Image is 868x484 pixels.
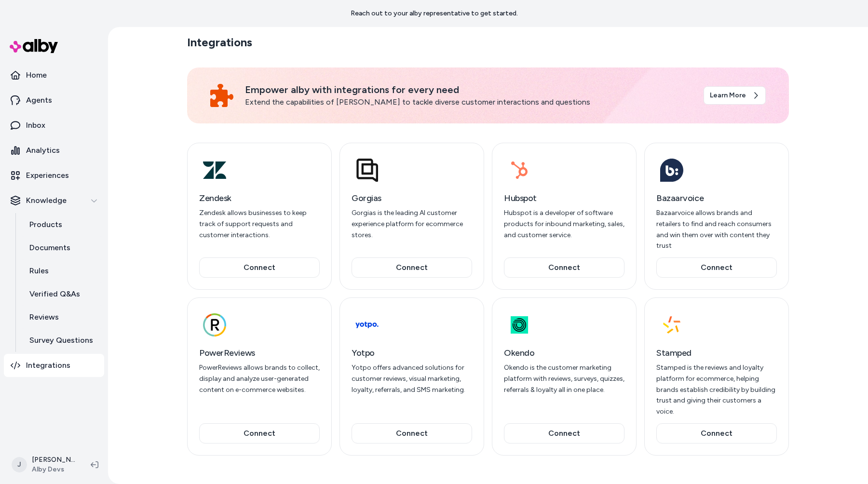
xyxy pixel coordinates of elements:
p: Verified Q&As [29,288,80,300]
button: Knowledge [4,189,104,212]
h3: PowerReviews [199,346,320,360]
button: Connect [352,423,472,444]
a: Verified Q&As [20,282,104,306]
button: Connect [199,423,320,444]
button: Connect [656,257,777,278]
p: PowerReviews allows brands to collect, display and analyze user-generated content on e-commerce w... [199,363,320,395]
span: Alby Devs [32,465,75,474]
button: Connect [504,423,624,444]
a: Experiences [4,164,104,187]
button: Connect [504,257,624,278]
h3: Yotpo [352,346,472,360]
h3: Zendesk [199,191,320,205]
p: Hubspot is a developer of software products for inbound marketing, sales, and customer service. [504,208,624,241]
p: Reviews [29,311,59,323]
p: Home [26,69,47,81]
p: Zendesk allows businesses to keep track of support requests and customer interactions. [199,208,320,241]
p: Bazaarvoice allows brands and retailers to find and reach consumers and win them over with conten... [656,208,777,252]
a: Agents [4,89,104,112]
a: Reviews [20,306,104,329]
p: Agents [26,94,52,106]
a: Integrations [4,354,104,377]
p: Empower alby with integrations for every need [245,83,692,96]
p: [PERSON_NAME] [32,455,75,465]
button: Connect [199,257,320,278]
a: Analytics [4,139,104,162]
p: Documents [29,242,70,254]
h3: Stamped [656,346,777,360]
p: Extend the capabilities of [PERSON_NAME] to tackle diverse customer interactions and questions [245,96,692,108]
p: Yotpo offers advanced solutions for customer reviews, visual marketing, loyalty, referrals, and S... [352,363,472,395]
p: Stamped is the reviews and loyalty platform for ecommerce, helping brands establish credibility b... [656,363,777,417]
h3: Gorgias [352,191,472,205]
p: Analytics [26,145,60,156]
p: Rules [29,265,49,277]
p: Survey Questions [29,335,93,346]
h3: Hubspot [504,191,624,205]
p: Knowledge [26,195,67,206]
p: Okendo is the customer marketing platform with reviews, surveys, quizzes, referrals & loyalty all... [504,363,624,395]
h3: Bazaarvoice [656,191,777,205]
p: Reach out to your alby representative to get started. [351,9,518,18]
p: Products [29,219,62,230]
a: Rules [20,259,104,282]
button: Connect [656,423,777,444]
button: J[PERSON_NAME]Alby Devs [6,449,83,480]
button: Connect [352,257,472,278]
a: Survey Questions [20,329,104,352]
a: Documents [20,236,104,259]
p: Integrations [26,360,70,371]
p: Experiences [26,170,69,181]
p: Gorgias is the leading AI customer experience platform for ecommerce stores. [352,208,472,241]
a: Learn More [704,86,766,105]
a: Products [20,213,104,236]
img: alby Logo [10,39,58,53]
span: J [12,457,27,472]
a: Inbox [4,114,104,137]
h2: Integrations [187,35,252,50]
a: Home [4,64,104,87]
h3: Okendo [504,346,624,360]
p: Inbox [26,120,45,131]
